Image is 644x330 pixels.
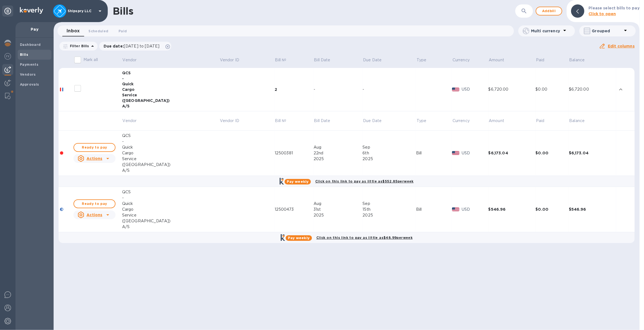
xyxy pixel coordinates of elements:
div: ([GEOGRAPHIC_DATA]) [122,98,219,103]
span: Balance [569,118,592,124]
div: - [122,76,219,81]
div: - [314,86,363,92]
span: Vendor [123,57,144,63]
p: Shipspry LLC [68,9,95,13]
div: Service [122,212,219,218]
p: Filter Bills [68,44,89,48]
div: Sep [362,144,416,150]
button: Ready to pay [73,199,115,208]
span: Bill № [275,118,294,124]
h1: Bills [113,5,133,17]
span: Add bill [541,8,557,14]
p: Mark all [83,57,98,63]
span: Due Date [363,118,389,124]
div: ([GEOGRAPHIC_DATA]) [122,218,219,224]
span: Amount [489,118,511,124]
div: - [122,195,219,201]
div: 2025 [362,156,416,162]
p: Paid [536,57,545,63]
p: Due Date [363,118,382,124]
div: $546.96 [488,207,536,212]
div: 12500381 [275,150,314,156]
span: Type [417,118,434,124]
p: Bill Date [314,118,330,124]
b: Please select bills to pay [589,6,640,10]
b: Vendors [20,72,36,76]
p: Vendor [123,57,137,63]
div: Quick [122,81,219,87]
div: Aug [314,144,363,150]
u: Actions [86,213,102,217]
div: ([GEOGRAPHIC_DATA]) [122,162,219,168]
div: 6th [362,150,416,156]
p: Currency [453,118,470,124]
div: 22nd [314,150,363,156]
div: A/S [122,103,219,109]
div: Quick [122,144,219,150]
p: Amount [489,118,504,124]
b: Pay weekly [288,236,310,240]
u: Edit columns [608,44,635,48]
img: Foreign exchange [4,53,11,60]
u: Actions [86,156,102,161]
div: Bill [416,150,452,156]
div: 12500473 [275,207,314,212]
p: Multi currency [531,28,561,34]
p: Due Date [363,57,382,63]
div: Aug [314,201,363,207]
img: USD [452,151,459,155]
p: Vendor [123,118,137,124]
div: $6,173.04 [569,150,616,156]
b: Click on this link to pay as little as $552.85 per week [315,179,414,183]
div: Quick [122,201,219,207]
div: A/S [122,168,219,173]
p: Bill № [275,57,286,63]
div: $6,720.00 [488,86,536,92]
span: [DATE] to [DATE] [124,44,159,48]
img: Logo [20,7,43,14]
div: 15th [362,207,416,212]
p: Currency [453,57,470,63]
span: Inbox [67,27,80,35]
p: Amount [489,57,504,63]
img: USD [452,207,459,211]
div: 2025 [314,212,363,218]
div: Cargo [122,207,219,212]
span: Amount [489,57,511,63]
b: Click to open [589,12,616,16]
div: A/S [122,224,219,230]
div: QCS [122,70,219,76]
div: 2 [275,87,314,92]
p: Type [417,118,427,124]
div: 31st [314,207,363,212]
p: Type [417,57,427,63]
span: Vendor ID [220,118,246,124]
b: Click on this link to pay as little as $48.99 per week [316,236,412,240]
b: Payments [20,62,38,67]
div: QCS [122,133,219,139]
p: Bill Date [314,57,330,63]
div: Due date:[DATE] to [DATE] [99,42,172,51]
div: $546.96 [569,207,616,212]
p: Paid [536,118,545,124]
div: Sep [362,201,416,207]
span: Vendor ID [220,57,246,63]
b: Bills [20,52,28,57]
div: Cargo [122,150,219,156]
b: Approvals [20,82,39,86]
button: Addbill [536,7,562,15]
span: Ready to pay [78,144,111,151]
p: Vendor ID [220,57,239,63]
div: - [122,139,219,144]
div: $0.00 [536,150,569,156]
p: Pay [20,27,49,32]
div: $6,173.04 [488,150,536,156]
b: Pay weekly [287,179,309,184]
span: Ready to pay [78,200,111,207]
div: QCS [122,189,219,195]
span: Paid [536,57,552,63]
